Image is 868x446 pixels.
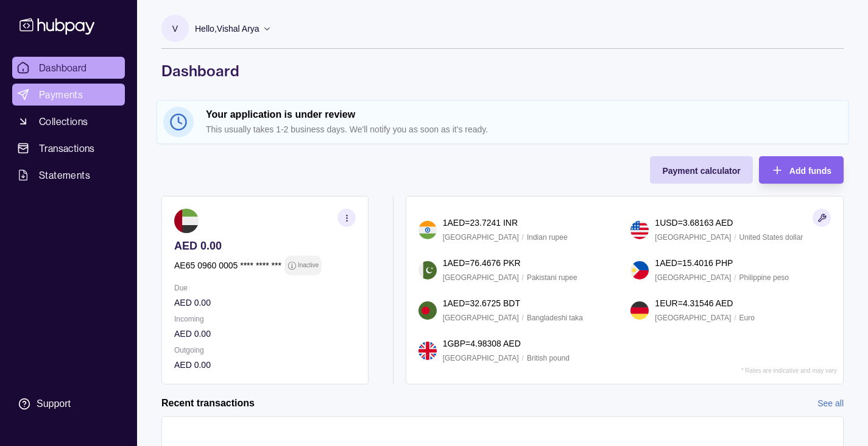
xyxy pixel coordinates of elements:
p: Philippine peso [739,271,789,284]
p: Euro [739,311,755,325]
span: Payment calculator [662,166,740,176]
p: 1 AED = 32.6725 BDT [443,297,520,310]
h2: Recent transactions [161,397,255,410]
p: AED 0.00 [174,358,356,372]
p: 1 EUR = 4.31546 AED [655,297,733,310]
p: 1 AED = 23.7241 INR [443,216,518,229]
img: us [630,221,649,239]
p: AED 0.00 [174,239,356,253]
p: [GEOGRAPHIC_DATA] [443,231,519,244]
a: See all [817,397,844,410]
p: / [734,231,736,244]
p: [GEOGRAPHIC_DATA] [655,271,731,284]
h1: Dashboard [161,61,844,81]
p: 1 AED = 76.4676 PKR [443,256,521,270]
p: / [522,231,524,244]
p: British pound [527,351,570,365]
p: Outgoing [174,343,356,357]
img: de [630,301,649,320]
span: Payments [39,87,83,102]
img: ae [174,209,199,233]
img: in [418,221,437,239]
p: / [522,311,524,325]
h2: Your application is under review [206,108,842,121]
span: Add funds [789,166,831,176]
p: 1 GBP = 4.98308 AED [443,337,521,350]
p: [GEOGRAPHIC_DATA] [655,311,731,325]
img: gb [418,342,437,360]
a: Dashboard [12,57,125,79]
span: Collections [39,114,88,129]
span: Transactions [39,141,95,156]
img: ph [630,261,649,279]
img: pk [418,261,437,279]
p: 1 AED = 15.4016 PHP [655,256,733,270]
img: bd [418,301,437,320]
span: Dashboard [39,60,87,75]
button: Payment calculator [650,156,752,184]
p: [GEOGRAPHIC_DATA] [443,271,519,284]
a: Support [12,391,125,417]
p: United States dollar [739,231,803,244]
button: Add funds [759,156,844,184]
a: Payments [12,84,125,106]
p: 1 USD = 3.68163 AED [655,216,733,229]
p: AED 0.00 [174,296,356,309]
p: Pakistani rupee [527,271,577,284]
p: Indian rupee [527,231,568,244]
span: Statements [39,168,90,182]
p: Bangladeshi taka [527,311,583,325]
p: / [734,271,736,284]
a: Transactions [12,137,125,159]
p: / [734,311,736,325]
p: Inactive [298,259,319,272]
p: V [172,22,178,35]
p: Incoming [174,312,356,326]
p: Due [174,281,356,295]
p: / [522,271,524,284]
p: / [522,351,524,365]
div: Support [37,397,71,411]
a: Collections [12,110,125,132]
a: Statements [12,164,125,186]
p: This usually takes 1-2 business days. We'll notify you as soon as it's ready. [206,123,842,136]
p: AED 0.00 [174,327,356,340]
p: [GEOGRAPHIC_DATA] [443,311,519,325]
p: * Rates are indicative and may vary [741,367,837,374]
p: [GEOGRAPHIC_DATA] [443,351,519,365]
p: Hello, Vishal Arya [195,22,259,35]
p: [GEOGRAPHIC_DATA] [655,231,731,244]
